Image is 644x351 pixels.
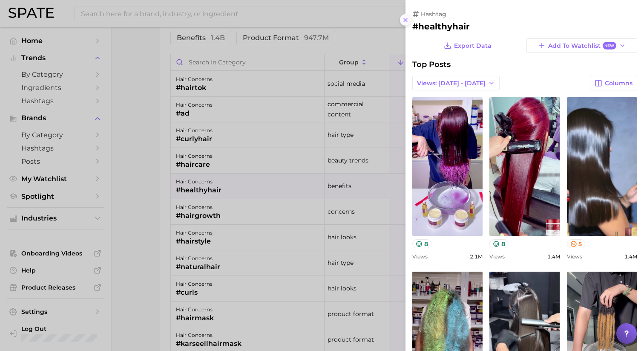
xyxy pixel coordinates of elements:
[412,21,637,32] h2: #healthyhair
[421,10,446,18] span: hashtag
[567,239,586,248] button: 5
[442,38,494,53] button: Export Data
[489,253,505,260] span: Views
[567,253,582,260] span: Views
[412,253,428,260] span: Views
[470,253,483,260] span: 2.1m
[454,42,492,49] span: Export Data
[603,42,616,50] span: New
[417,80,486,87] span: Views: [DATE] - [DATE]
[605,80,632,87] span: Columns
[489,239,509,248] button: 8
[412,76,500,90] button: Views: [DATE] - [DATE]
[590,76,637,90] button: Columns
[412,239,431,248] button: 8
[412,60,451,69] span: Top Posts
[624,253,637,260] span: 1.4m
[548,42,616,50] span: Add to Watchlist
[547,253,560,260] span: 1.4m
[526,38,637,53] button: Add to WatchlistNew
